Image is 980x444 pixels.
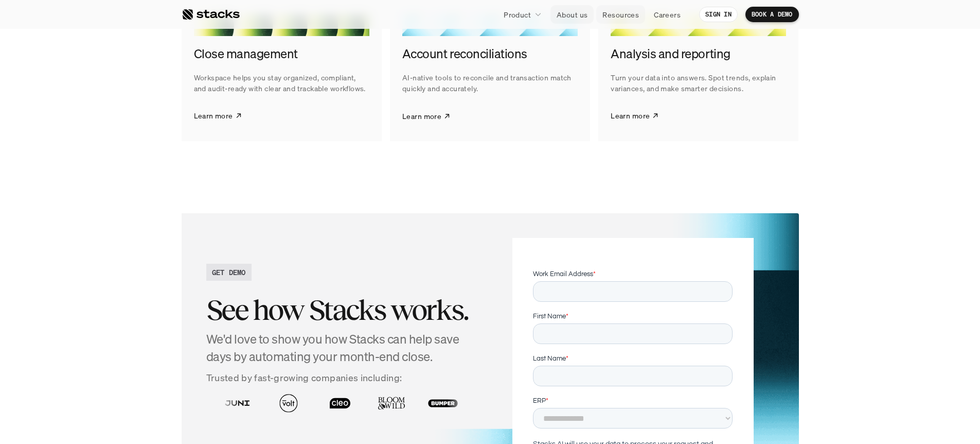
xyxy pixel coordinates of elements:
p: Learn more [402,110,441,121]
h4: Account reconciliations [402,45,578,63]
p: Workspace helps you stay organized, compliant, and audit-ready with clear and trackable workflows. [194,72,369,94]
p: Careers [654,9,681,20]
p: Product [504,9,531,20]
a: Careers [648,5,687,24]
p: Resources [602,9,639,20]
p: Turn your data into answers. Spot trends, explain variances, and make smarter decisions. [611,72,786,94]
p: AI-native tools to reconcile and transaction match quickly and accurately. [402,72,578,94]
p: SIGN IN [705,11,732,18]
p: Learn more [194,110,233,121]
p: Trusted by fast-growing companies including: [206,370,482,385]
a: About us [550,5,594,24]
a: Resources [596,5,645,24]
h4: Analysis and reporting [611,45,786,63]
h4: Close management [194,45,369,63]
a: SIGN IN [699,7,738,22]
h2: See how Stacks works. [206,294,482,326]
h4: We'd love to show you how Stacks can help save days by automating your month-end close. [206,331,482,365]
a: Learn more [611,103,659,129]
a: BOOK A DEMO [745,7,799,22]
p: BOOK A DEMO [752,11,793,18]
p: Learn more [611,110,650,121]
a: Learn more [402,103,451,129]
h2: GET DEMO [212,267,246,278]
a: Learn more [194,103,242,129]
p: About us [557,9,587,20]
